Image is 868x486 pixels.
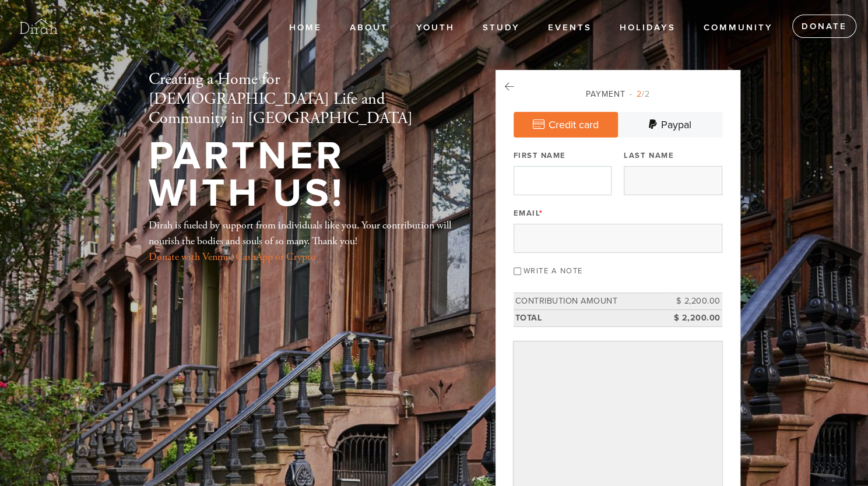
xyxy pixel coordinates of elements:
[514,112,618,138] a: Credit card
[149,138,458,213] h1: Partner With Us!
[539,209,543,218] span: This field is required.
[514,88,722,100] div: Payment
[514,293,670,310] td: Contribution Amount
[539,17,600,39] a: Events
[637,89,642,99] span: 2
[474,17,529,39] a: Study
[618,112,722,138] a: Paypal
[523,266,583,276] label: Write a note
[695,17,782,39] a: Community
[611,17,684,39] a: Holidays
[149,250,316,263] a: Donate with Venmo, CashApp or Crypto
[149,70,458,129] h2: Creating a Home for [DEMOGRAPHIC_DATA] Life and Community in [GEOGRAPHIC_DATA]
[341,17,397,39] a: About
[514,150,566,161] label: First Name
[407,17,463,39] a: Youth
[670,309,722,326] td: $ 2,200.00
[280,17,331,39] a: Home
[514,208,543,219] label: Email
[624,150,674,161] label: Last Name
[630,89,650,99] span: /2
[149,217,458,265] div: Dirah is fueled by support from individuals like you. Your contribution will nourish the bodies a...
[17,6,59,48] img: Untitled%20design%20%284%29.png
[514,309,670,326] td: Total
[670,293,722,310] td: $ 2,200.00
[792,15,856,38] a: Donate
